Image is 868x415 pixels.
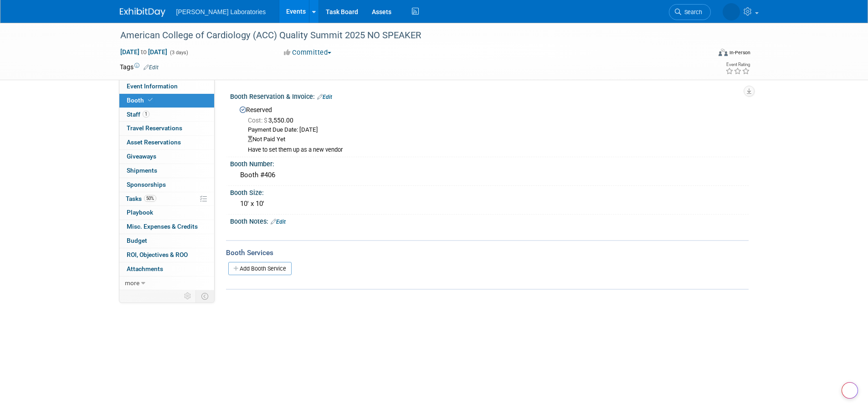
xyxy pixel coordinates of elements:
a: Misc. Expenses & Credits [119,220,214,234]
a: ROI, Objectives & ROO [119,248,214,262]
span: Tasks [126,195,156,202]
span: more [125,279,139,287]
a: Travel Reservations [119,122,214,135]
span: Cost: $ [248,117,268,124]
i: Booth reservation complete [148,97,153,102]
div: Payment Due Date: [DATE] [248,126,742,134]
span: 3,550.00 [248,117,297,124]
a: Search [669,4,711,20]
span: 50% [144,195,156,202]
a: Edit [317,94,332,100]
a: Asset Reservations [119,136,214,149]
a: Event Information [119,80,214,93]
div: Have to set them up as a new vendor [248,146,742,154]
div: Booth Size: [230,186,749,197]
a: Sponsorships [119,178,214,192]
a: Add Booth Service [228,262,292,275]
span: ROI, Objectives & ROO [127,251,188,258]
a: Playbook [119,206,214,220]
div: Event Format [657,47,751,61]
div: In-Person [729,49,750,56]
img: Tisha Davis [723,3,740,20]
div: Event Rating [725,62,750,67]
span: [PERSON_NAME] Laboratories [176,8,266,15]
div: Reserved [237,103,742,154]
span: Booth [127,97,154,104]
a: Booth [119,94,214,108]
div: Booth Services [226,248,749,258]
span: to [139,48,148,56]
span: (3 days) [169,50,188,56]
td: Personalize Event Tab Strip [180,290,196,302]
span: Event Information [127,82,178,90]
span: Attachments [127,265,163,272]
a: Attachments [119,262,214,276]
a: Tasks50% [119,192,214,206]
td: Toggle Event Tabs [195,290,214,302]
button: Committed [281,48,335,57]
img: ExhibitDay [120,8,165,17]
span: Budget [127,237,147,244]
span: Giveaways [127,153,156,160]
a: Edit [144,64,159,71]
a: Shipments [119,164,214,178]
a: Budget [119,234,214,248]
span: Travel Reservations [127,124,182,132]
a: Giveaways [119,150,214,164]
div: Booth #406 [237,168,742,182]
div: Booth Number: [230,157,749,169]
td: Tags [120,62,159,72]
div: Booth Reservation & Invoice: [230,90,749,102]
div: Booth Notes: [230,215,749,226]
span: Search [681,9,702,15]
a: Edit [271,219,286,225]
div: Not Paid Yet [248,135,742,144]
span: Sponsorships [127,181,166,188]
span: 1 [143,111,149,118]
a: more [119,277,214,290]
img: Format-Inperson.png [719,49,728,56]
span: Playbook [127,209,153,216]
div: American College of Cardiology (ACC) Quality Summit 2025 NO SPEAKER [117,27,697,44]
span: Staff [127,111,149,118]
span: Asset Reservations [127,138,181,146]
span: Misc. Expenses & Credits [127,223,198,230]
span: [DATE] [DATE] [120,48,168,56]
span: Shipments [127,167,157,174]
a: Staff1 [119,108,214,122]
div: 10' x 10' [237,197,742,211]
